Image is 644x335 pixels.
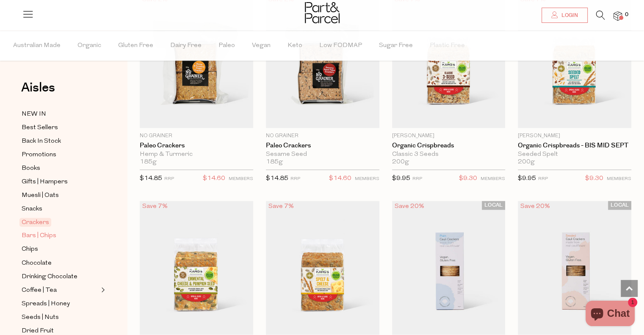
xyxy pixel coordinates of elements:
[266,151,379,158] div: Sesame Seed
[22,150,56,160] span: Promotions
[518,201,631,335] img: Cauli Crackers
[22,312,59,322] span: Seeds | Nuts
[229,177,253,181] small: MEMBERS
[13,31,61,61] span: Australian Made
[266,201,296,212] div: Save 7%
[22,271,77,282] span: Drinking Chocolate
[392,175,410,182] span: $9.95
[518,132,631,140] p: [PERSON_NAME]
[118,31,153,61] span: Gluten Free
[22,299,70,309] span: Spreads | Honey
[140,142,253,150] a: Paleo Crackers
[22,258,52,268] span: Chocolate
[481,177,505,181] small: MEMBERS
[22,244,38,255] span: Chips
[22,136,99,147] a: Back In Stock
[518,151,631,158] div: Seeded Spelt
[392,201,427,212] div: Save 20%
[22,231,56,241] span: Bars | Chips
[22,122,99,133] a: Best Sellers
[22,217,99,227] a: Crackers
[542,8,588,23] a: Login
[22,163,40,174] span: Books
[22,136,61,147] span: Back In Stock
[19,218,51,227] span: Crackers
[392,201,506,335] img: Cauli Crackers
[22,285,57,295] span: Coffee | Tea
[21,81,55,102] a: Aisles
[22,244,99,255] a: Chips
[266,142,379,150] a: Paleo Crackers
[266,132,379,140] p: No Grainer
[585,173,603,184] span: $9.30
[392,142,506,150] a: Organic Crispbreads
[583,301,637,328] inbox-online-store-chat: Shopify online store chat
[623,11,630,19] span: 0
[379,31,413,61] span: Sugar Free
[140,175,162,182] span: $14.85
[608,201,631,210] span: LOCAL
[22,285,99,295] a: Coffee | Tea
[22,298,99,309] a: Spreads | Honey
[170,31,202,61] span: Dairy Free
[607,177,631,181] small: MEMBERS
[22,257,99,268] a: Chocolate
[140,201,253,335] img: Organic Crispbreads
[614,11,622,20] a: 0
[140,158,157,166] span: 185g
[22,230,99,241] a: Bars | Chips
[203,173,225,184] span: $14.60
[140,132,253,140] p: No Grainer
[164,177,174,181] small: RRP
[518,158,535,166] span: 200g
[21,78,55,97] span: Aisles
[22,163,99,174] a: Books
[22,177,99,187] a: Gifts | Hampers
[266,175,288,182] span: $14.85
[518,201,553,212] div: Save 20%
[329,173,351,184] span: $14.60
[319,31,362,61] span: Low FODMAP
[22,109,46,119] span: NEW IN
[266,201,379,335] img: Organic Crispbreads
[290,177,300,181] small: RRP
[140,151,253,158] div: Hemp & Turmeric
[22,177,68,187] span: Gifts | Hampers
[538,177,548,181] small: RRP
[22,123,58,133] span: Best Sellers
[266,158,283,166] span: 185g
[22,271,99,282] a: Drinking Chocolate
[22,109,99,119] a: NEW IN
[392,132,506,140] p: [PERSON_NAME]
[392,151,506,158] div: Classic 3 Seeds
[518,175,536,182] span: $9.95
[287,31,302,61] span: Keto
[22,150,99,160] a: Promotions
[77,31,101,61] span: Organic
[22,312,99,322] a: Seeds | Nuts
[218,31,235,61] span: Paleo
[559,12,578,19] span: Login
[305,2,340,23] img: Part&Parcel
[22,191,59,201] span: Muesli | Oats
[412,177,422,181] small: RRP
[140,201,170,212] div: Save 7%
[482,201,505,210] span: LOCAL
[99,285,105,295] button: Expand/Collapse Coffee | Tea
[22,204,99,214] a: Snacks
[252,31,271,61] span: Vegan
[22,204,42,214] span: Snacks
[22,190,99,201] a: Muesli | Oats
[459,173,477,184] span: $9.30
[430,31,465,61] span: Plastic Free
[518,142,631,150] a: Organic Crispbreads - BIS MID SEPT
[392,158,409,166] span: 200g
[355,177,379,181] small: MEMBERS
